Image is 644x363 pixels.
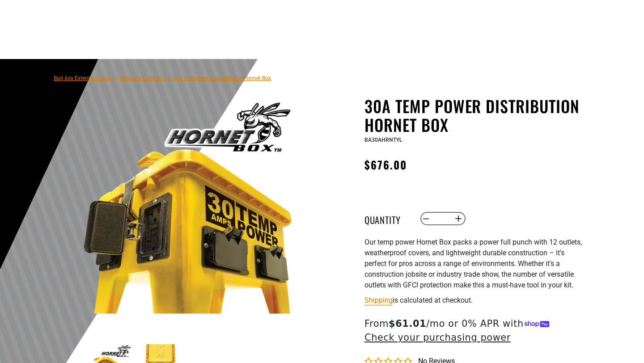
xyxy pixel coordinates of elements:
[364,97,584,134] h1: 30A Temp Power Distribution Hornet Box
[364,296,393,304] a: Shipping
[364,238,582,289] span: Our temp power Hornet Box packs a power full punch with 12 outlets, weatherproof covers, and ligh...
[364,294,584,306] div: is calculated at checkout.
[172,75,271,81] span: 30A Temp Power Distribution Hornet Box
[116,75,118,81] span: ›
[54,75,114,81] a: Bad Ass Extension Cords
[364,137,402,143] span: BA30AHRNTYL
[119,75,167,81] a: Return to Collection
[169,75,170,81] span: ›
[364,213,409,224] label: Quantity
[364,156,407,173] span: $676.00
[54,72,271,83] nav: breadcrumbs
